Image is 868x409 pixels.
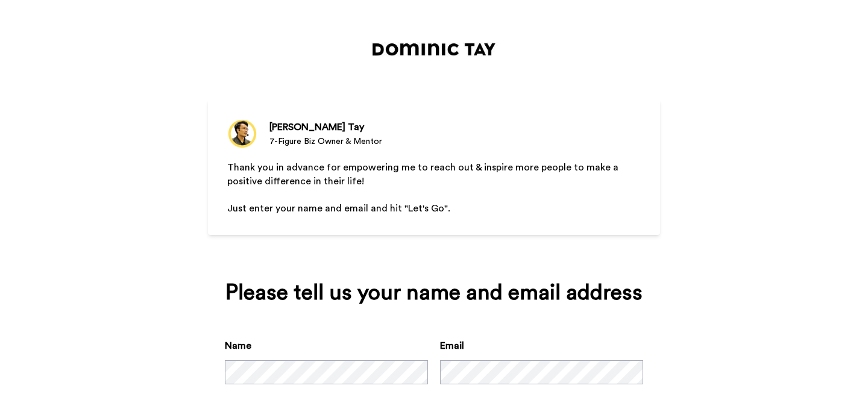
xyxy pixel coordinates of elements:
[225,339,251,353] label: Name
[368,39,500,61] img: https://cdn.bonjoro.com/media/10737101-122f-4604-b528-adfdf2344cb2/cede36a4-bb1d-4870-8aea-bea019...
[440,339,464,353] label: Email
[269,136,382,148] div: 7-Figure Biz Owner & Mentor
[227,119,257,149] img: 7-Figure Biz Owner & Mentor
[269,120,382,134] div: [PERSON_NAME] Tay
[227,204,450,213] span: Just enter your name and email and hit "Let's Go".
[227,163,621,186] span: Thank you in advance for empowering me to reach out & inspire more people to make a positive diff...
[225,281,643,305] div: Please tell us your name and email address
